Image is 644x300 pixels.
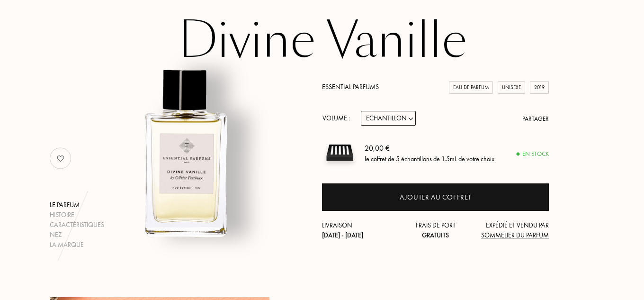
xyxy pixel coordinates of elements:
[365,142,494,154] div: 20,00 €
[50,240,104,250] div: La marque
[498,81,525,94] div: Unisexe
[50,230,104,240] div: Nez
[422,231,449,239] span: Gratuits
[322,135,358,171] img: sample box
[473,220,549,240] div: Expédié et vendu par
[89,57,282,250] img: Divine Vanille Essential Parfums
[50,210,104,220] div: Histoire
[85,15,559,67] h1: Divine Vanille
[400,192,471,203] div: Ajouter au coffret
[51,149,70,168] img: no_like_p.png
[522,114,549,124] div: Partager
[322,220,398,240] div: Livraison
[322,111,355,126] div: Volume :
[449,81,493,94] div: Eau de Parfum
[50,200,104,210] div: Le parfum
[322,82,379,91] a: Essential Parfums
[481,231,549,239] span: Sommelier du Parfum
[365,154,494,164] div: le coffret de 5 échantillons de 1.5mL de votre choix
[50,220,104,230] div: Caractéristiques
[322,231,363,239] span: [DATE] - [DATE]
[530,81,549,94] div: 2019
[398,220,474,240] div: Frais de port
[517,149,549,159] div: En stock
